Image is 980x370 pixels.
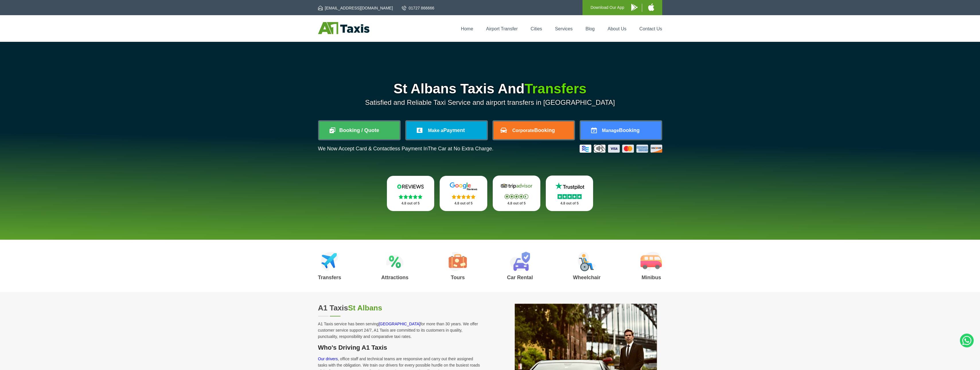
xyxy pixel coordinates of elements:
[428,146,493,151] span: The Car at No Extra Charge.
[555,26,572,31] a: Services
[578,252,596,271] img: Wheelchair
[648,3,654,11] img: A1 Taxis iPhone App
[446,182,481,191] img: Google
[446,200,481,207] p: 4.8 out of 5
[318,275,341,280] h3: Transfers
[381,275,408,280] h3: Attractions
[486,26,518,31] a: Airport Transfer
[525,81,587,96] span: Transfers
[452,194,476,199] img: Stars
[546,176,593,211] a: Trustpilot Stars 4.8 out of 5
[602,128,619,133] span: Manage
[558,194,582,199] img: Stars
[318,357,338,361] a: Our drivers
[631,4,638,11] img: A1 Taxis Android App
[499,200,534,207] p: 4.8 out of 5
[318,146,494,152] p: We Now Accept Card & Contactless Payment In
[510,252,530,271] img: Car Rental
[402,5,435,11] a: 01727 866666
[461,26,473,31] a: Home
[640,275,662,280] h3: Minibus
[406,121,487,139] a: Make aPayment
[318,82,662,96] h1: St Albans Taxis And
[449,275,467,280] h3: Tours
[379,322,420,326] a: [GEOGRAPHIC_DATA]
[393,200,428,207] p: 4.8 out of 5
[639,26,662,31] a: Contact Us
[318,304,483,312] h2: A1 Taxis
[512,128,534,133] span: Corporate
[552,182,587,190] img: Trustpilot
[318,99,662,107] p: Satisfied and Reliable Taxi Service and airport transfers in [GEOGRAPHIC_DATA]
[449,252,467,271] img: Tours
[393,182,428,191] img: Reviews.io
[573,275,601,280] h3: Wheelchair
[507,275,533,280] h3: Car Rental
[493,176,540,211] a: Tripadvisor Stars 4.8 out of 5
[580,145,662,153] img: Credit And Debit Cards
[552,200,587,207] p: 4.8 out of 5
[348,304,382,312] span: St Albans
[504,194,528,199] img: Stars
[318,321,483,340] p: A1 Taxis service has been serving for more than 30 years. We offer customer service support 24/7,...
[591,4,624,11] p: Download Our App
[318,344,483,351] h3: Who's Driving A1 Taxis
[585,26,595,31] a: Blog
[321,252,338,271] img: Airport Transfers
[440,176,487,211] a: Google Stars 4.8 out of 5
[387,176,435,211] a: Reviews.io Stars 4.8 out of 5
[608,26,627,31] a: About Us
[318,5,393,11] a: [EMAIL_ADDRESS][DOMAIN_NAME]
[386,252,404,271] img: Attractions
[318,22,369,34] img: A1 Taxis St Albans LTD
[581,121,661,139] a: ManageBooking
[494,121,574,139] a: CorporateBooking
[399,194,422,199] img: Stars
[531,26,542,31] a: Cities
[319,121,400,139] a: Booking / Quote
[428,128,443,133] span: Make a
[640,252,662,271] img: Minibus
[499,182,534,190] img: Tripadvisor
